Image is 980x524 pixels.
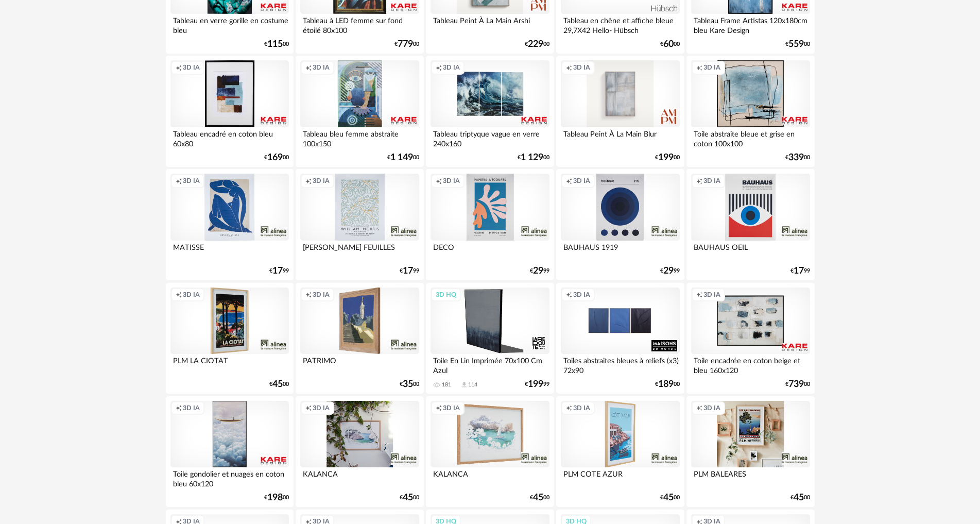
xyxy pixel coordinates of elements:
a: Creation icon 3D IA Tableau Peint À La Main Blur €19900 [556,56,684,167]
span: 3D IA [313,177,330,185]
div: € 00 [518,154,549,161]
a: Creation icon 3D IA PLM COTE AZUR €4500 [556,396,684,508]
div: € 00 [525,41,549,48]
span: Creation icon [176,404,182,412]
a: Creation icon 3D IA Toile gondolier et nuages en coton bleu 60x120 €19800 [166,396,294,508]
div: Tableau Peint À La Main Blur [561,127,679,148]
span: 17 [272,267,283,275]
span: 199 [528,381,543,388]
a: Creation icon 3D IA Toile abstraite bleue et grise en coton 100x100 €33900 [686,56,814,167]
span: 3D IA [443,63,460,72]
span: 3D IA [573,63,590,72]
span: Download icon [460,381,468,388]
span: Creation icon [305,291,312,299]
span: 17 [403,267,413,275]
span: 1 129 [521,154,543,161]
div: € 99 [530,267,549,275]
span: Creation icon [436,63,442,72]
div: € 99 [269,267,289,275]
span: 199 [658,154,674,161]
span: 189 [658,381,674,388]
span: Creation icon [566,63,572,72]
a: Creation icon 3D IA Toiles abstraites bleues à reliefs (x3) 72x90 €18900 [556,283,684,394]
span: 3D IA [703,291,720,299]
span: Creation icon [566,177,572,185]
div: Tableau bleu femme abstraite 100x150 [300,127,419,148]
div: € 00 [655,381,680,388]
div: [PERSON_NAME] FEUILLES [300,241,419,261]
span: 169 [267,154,283,161]
div: Tableau triptyque vague en verre 240x160 [431,127,549,148]
a: 3D HQ Toile En Lin Imprimée 70x100 Cm Azul 181 Download icon 114 €19999 [426,283,554,394]
span: 3D IA [573,177,590,185]
span: 3D IA [183,63,200,72]
span: Creation icon [566,291,572,299]
a: Creation icon 3D IA Tableau bleu femme abstraite 100x150 €1 14900 [296,56,423,167]
span: 3D IA [313,63,330,72]
span: Creation icon [696,63,702,72]
span: 3D IA [573,404,590,412]
div: € 00 [785,154,810,161]
a: Creation icon 3D IA PLM LA CIOTAT €4500 [166,283,294,394]
div: PLM LA CIOTAT [170,354,289,375]
span: 559 [788,41,804,48]
span: 29 [663,267,674,275]
div: € 99 [400,267,419,275]
span: 29 [533,267,543,275]
div: € 00 [785,41,810,48]
span: Creation icon [696,291,702,299]
div: € 00 [660,494,680,501]
div: € 00 [269,381,289,388]
div: PLM BALEARES [691,467,810,488]
div: Toile En Lin Imprimée 70x100 Cm Azul [431,354,549,375]
span: 3D IA [703,177,720,185]
span: 45 [663,494,674,501]
div: Toiles abstraites bleues à reliefs (x3) 72x90 [561,354,679,375]
div: Tableau en chêne et affiche bleue 29,7X42 Hello- Hübsch [561,14,679,35]
span: Creation icon [305,177,312,185]
a: Creation icon 3D IA Tableau triptyque vague en verre 240x160 €1 12900 [426,56,554,167]
span: 3D IA [443,404,460,412]
a: Creation icon 3D IA [PERSON_NAME] FEUILLES €1799 [296,169,423,280]
span: Creation icon [696,404,702,412]
span: 3D IA [703,63,720,72]
a: Creation icon 3D IA Tableau encadré en coton bleu 60x80 €16900 [166,56,294,167]
div: 3D HQ [431,288,461,301]
span: 115 [267,41,283,48]
span: 3D IA [443,177,460,185]
div: € 00 [400,494,419,501]
div: 181 [442,381,451,388]
a: Creation icon 3D IA PLM BALEARES €4500 [686,396,814,508]
span: 1 149 [390,154,413,161]
span: Creation icon [566,404,572,412]
span: 3D IA [313,291,330,299]
div: Toile encadrée en coton beige et bleu 160x120 [691,354,810,375]
span: 45 [794,494,804,501]
span: 45 [403,494,413,501]
div: PATRIMO [300,354,419,375]
div: € 00 [785,381,810,388]
span: Creation icon [176,177,182,185]
span: 3D IA [313,404,330,412]
div: € 00 [400,381,419,388]
span: 339 [788,154,804,161]
div: Tableau en verre gorille en costume bleu [170,14,289,35]
span: Creation icon [305,63,312,72]
div: € 00 [655,154,680,161]
a: Creation icon 3D IA PATRIMO €3500 [296,283,423,394]
div: € 99 [660,267,680,275]
a: Creation icon 3D IA KALANCA €4500 [296,396,423,508]
div: € 00 [394,41,419,48]
div: BAUHAUS OEIL [691,241,810,261]
div: € 00 [264,494,289,501]
div: € 99 [525,381,549,388]
span: Creation icon [436,404,442,412]
span: Creation icon [176,63,182,72]
span: Creation icon [305,404,312,412]
div: BAUHAUS 1919 [561,241,679,261]
span: 45 [272,381,283,388]
div: € 00 [264,154,289,161]
span: 229 [528,41,543,48]
div: MATISSE [170,241,289,261]
span: 779 [398,41,413,48]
